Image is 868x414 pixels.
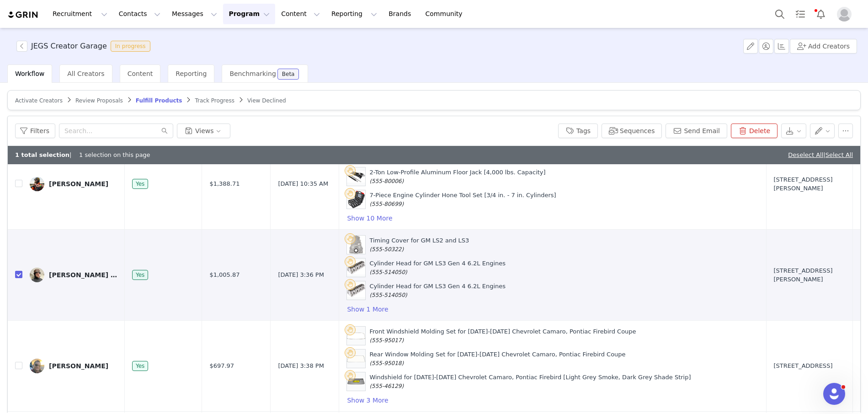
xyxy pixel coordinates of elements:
[811,4,831,24] button: Notifications
[195,97,234,104] span: Track Progress
[30,268,117,282] a: [PERSON_NAME] "[PERSON_NAME]" [PERSON_NAME]
[369,282,506,300] div: Cylinder Head for GM LS3 Gen 4 6.2L Engines
[369,201,404,207] span: (555-80699)
[132,179,148,189] span: Yes
[31,41,107,52] h3: JEGS Creator Garage
[30,177,44,191] img: 01578331-fb99-44ce-ae94-c99008a34599.jpg
[49,362,108,370] div: [PERSON_NAME]
[15,124,55,138] button: Filters
[177,124,230,138] button: Views
[790,39,857,54] button: Add Creators
[7,11,39,19] img: grin logo
[278,361,324,371] span: [DATE] 3:38 PM
[347,171,365,183] img: Product Image
[15,70,44,77] span: Workflow
[369,236,469,254] div: Timing Cover for GM LS2 and LS3
[383,4,419,24] a: Brands
[420,4,472,24] a: Community
[369,383,404,389] span: (555-46129)
[176,70,207,77] span: Reporting
[774,266,845,284] span: [STREET_ADDRESS][PERSON_NAME]
[731,124,777,138] button: Delete
[825,151,853,158] a: Select All
[666,124,727,138] button: Send Email
[558,124,598,138] button: Tags
[369,337,404,344] span: (555-95017)
[209,179,240,188] span: $1,388.71
[128,70,153,77] span: Content
[369,178,404,184] span: (555-80006)
[369,373,691,391] div: Windshield for [DATE]-[DATE] Chevrolet Camaro, Pontiac Firebird [Light Grey Smoke, Dark Grey Shad...
[59,124,173,138] input: Search...
[369,292,407,298] span: (555-514050)
[67,70,104,77] span: All Creators
[347,236,365,254] img: Product Image
[247,97,286,104] span: View Declined
[30,359,44,373] img: 97f35dbc-343e-414d-8485-5f53e067940d--s.jpg
[30,177,117,191] a: [PERSON_NAME]
[369,246,404,253] span: (555-50322)
[166,4,223,24] button: Messages
[347,261,365,274] img: Product Image
[161,128,168,134] i: icon: search
[229,70,276,77] span: Benchmarking
[132,361,148,371] span: Yes
[282,71,295,77] div: Beta
[111,41,150,52] span: In progress
[15,151,69,158] b: 1 total selection
[132,270,148,280] span: Yes
[75,97,123,104] span: Review Proposals
[16,41,154,52] span: [object Object]
[831,7,861,22] button: Profile
[30,359,117,373] a: [PERSON_NAME]
[49,271,117,279] div: [PERSON_NAME] "[PERSON_NAME]" [PERSON_NAME]
[369,360,404,366] span: (555-95018)
[346,304,389,315] button: Show 1 More
[276,4,325,24] button: Content
[837,7,852,22] img: placeholder-profile.jpg
[113,4,166,24] button: Contacts
[602,124,662,138] button: Sequences
[788,151,823,158] a: Deselect All
[347,355,365,363] img: Product Image
[15,151,150,160] div: | 1 selection on this page
[278,179,328,188] span: [DATE] 10:35 AM
[369,269,407,275] span: (555-514050)
[347,333,365,339] img: Product Image
[770,4,790,24] button: Search
[369,327,636,345] div: Front Windshield Molding Set for [DATE]-[DATE] Chevrolet Camaro, Pontiac Firebird Coupe
[15,97,63,104] span: Activate Creators
[49,180,108,188] div: [PERSON_NAME]
[369,350,625,368] div: Rear Window Molding Set for [DATE]-[DATE] Chevrolet Camaro, Pontiac Firebird Coupe
[369,191,556,209] div: 7-Piece Engine Cylinder Hone Tool Set [3/4 in. - 7 in. Cylinders]
[346,213,393,224] button: Show 10 More
[223,4,275,24] button: Program
[47,4,113,24] button: Recruitment
[347,190,365,209] img: Product Image
[347,378,365,386] img: Product Image
[346,395,389,406] button: Show 3 More
[369,168,545,186] div: 2-Ton Low-Profile Aluminum Floor Jack [4,000 lbs. Capacity]
[347,284,365,297] img: Product Image
[774,175,845,193] span: [STREET_ADDRESS][PERSON_NAME]
[823,383,845,405] iframe: Intercom live chat
[369,259,506,277] div: Cylinder Head for GM LS3 Gen 4 6.2L Engines
[209,270,240,280] span: $1,005.87
[326,4,383,24] button: Reporting
[823,151,853,158] span: |
[30,268,44,282] img: 7c25ba94-6b29-48b0-b317-ffb5542817cf.jpg
[278,270,324,280] span: [DATE] 3:36 PM
[136,97,182,104] span: Fulfill Products
[790,4,810,24] a: Tasks
[209,361,234,371] span: $697.97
